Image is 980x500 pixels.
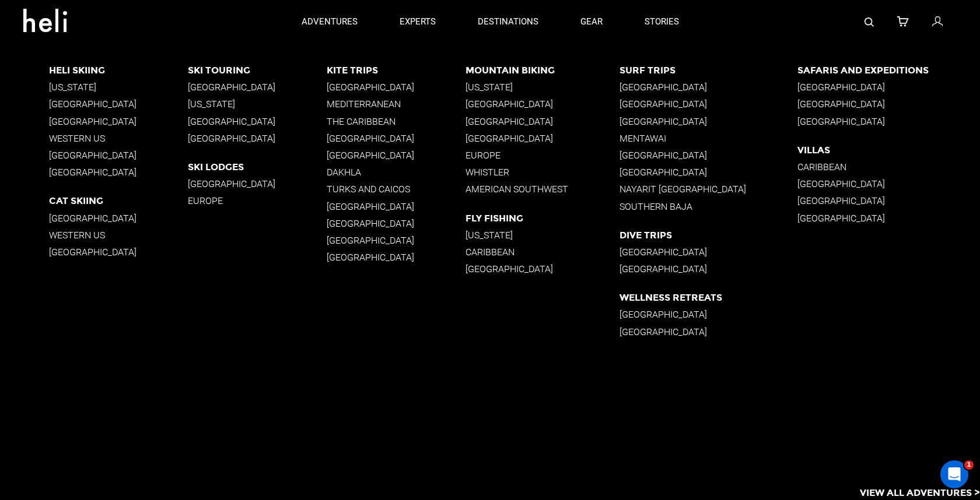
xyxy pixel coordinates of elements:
[466,230,619,241] p: [US_STATE]
[797,161,980,172] p: Caribbean
[619,133,797,144] p: Mentawai
[49,167,188,178] p: [GEOGRAPHIC_DATA]
[797,82,980,93] p: [GEOGRAPHIC_DATA]
[619,201,797,212] p: Southern Baja
[327,150,466,161] p: [GEOGRAPHIC_DATA]
[327,82,466,93] p: [GEOGRAPHIC_DATA]
[327,65,466,76] p: Kite Trips
[466,184,619,195] p: American Southwest
[49,133,188,144] p: Western US
[797,195,980,206] p: [GEOGRAPHIC_DATA]
[466,116,619,127] p: [GEOGRAPHIC_DATA]
[327,167,466,178] p: Dakhla
[797,213,980,224] p: [GEOGRAPHIC_DATA]
[619,65,797,76] p: Surf Trips
[619,98,797,110] p: [GEOGRAPHIC_DATA]
[327,235,466,246] p: [GEOGRAPHIC_DATA]
[466,98,619,110] p: [GEOGRAPHIC_DATA]
[466,167,619,178] p: Whistler
[327,98,466,110] p: Mediterranean
[327,133,466,144] p: [GEOGRAPHIC_DATA]
[466,65,619,76] p: Mountain Biking
[940,460,968,488] iframe: Intercom live chat
[619,82,797,93] p: [GEOGRAPHIC_DATA]
[327,184,466,195] p: Turks and Caicos
[466,213,619,224] p: Fly Fishing
[302,16,358,28] p: adventures
[797,145,980,156] p: Villas
[188,195,327,206] p: Europe
[49,247,188,258] p: [GEOGRAPHIC_DATA]
[188,116,327,127] p: [GEOGRAPHIC_DATA]
[466,150,619,161] p: Europe
[619,309,797,320] p: [GEOGRAPHIC_DATA]
[797,65,980,76] p: Safaris and Expeditions
[188,98,327,110] p: [US_STATE]
[466,133,619,144] p: [GEOGRAPHIC_DATA]
[327,218,466,229] p: [GEOGRAPHIC_DATA]
[797,116,980,127] p: [GEOGRAPHIC_DATA]
[49,150,188,161] p: [GEOGRAPHIC_DATA]
[466,82,619,93] p: [US_STATE]
[327,252,466,263] p: [GEOGRAPHIC_DATA]
[860,487,980,500] p: View All Adventures >
[619,116,797,127] p: [GEOGRAPHIC_DATA]
[400,16,436,28] p: experts
[49,98,188,110] p: [GEOGRAPHIC_DATA]
[49,82,188,93] p: [US_STATE]
[188,178,327,189] p: [GEOGRAPHIC_DATA]
[466,247,619,258] p: Caribbean
[619,184,797,195] p: Nayarit [GEOGRAPHIC_DATA]
[478,16,538,28] p: destinations
[49,213,188,224] p: [GEOGRAPHIC_DATA]
[188,65,327,76] p: Ski Touring
[619,167,797,178] p: [GEOGRAPHIC_DATA]
[797,98,980,110] p: [GEOGRAPHIC_DATA]
[619,263,797,274] p: [GEOGRAPHIC_DATA]
[964,460,974,470] span: 1
[864,17,874,27] img: search-bar-icon.svg
[188,82,327,93] p: [GEOGRAPHIC_DATA]
[797,178,980,189] p: [GEOGRAPHIC_DATA]
[327,116,466,127] p: The Caribbean
[49,195,188,206] p: Cat Skiing
[49,116,188,127] p: [GEOGRAPHIC_DATA]
[619,326,797,337] p: [GEOGRAPHIC_DATA]
[619,292,797,303] p: Wellness Retreats
[619,150,797,161] p: [GEOGRAPHIC_DATA]
[327,201,466,212] p: [GEOGRAPHIC_DATA]
[619,230,797,241] p: Dive Trips
[49,65,188,76] p: Heli Skiing
[619,247,797,258] p: [GEOGRAPHIC_DATA]
[466,263,619,274] p: [GEOGRAPHIC_DATA]
[188,133,327,144] p: [GEOGRAPHIC_DATA]
[49,230,188,241] p: Western US
[188,161,327,172] p: Ski Lodges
